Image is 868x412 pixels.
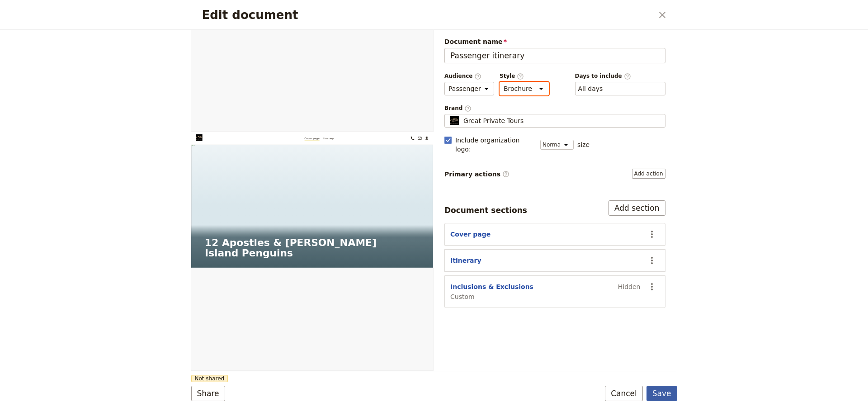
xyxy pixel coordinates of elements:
[644,253,660,268] button: Actions
[577,140,590,149] span: size
[464,105,472,111] span: ​
[450,230,491,239] button: Cover page
[644,227,660,242] button: Actions
[271,9,307,21] a: Cover page
[540,140,574,150] select: size
[448,116,460,125] img: Profile
[33,251,546,302] h1: 12 Apostles & [PERSON_NAME] Island Penguins
[609,200,665,216] button: Add section
[444,72,494,80] span: Audience
[474,73,481,79] span: ​
[444,48,665,63] input: Document name
[202,8,653,22] h2: Edit document
[450,292,533,301] span: Custom
[191,375,228,382] span: Not shared
[502,170,509,178] span: ​
[500,82,549,95] select: Style​
[646,386,677,401] button: Save
[463,116,524,125] span: Great Private Tours
[11,5,90,21] img: Great Private Tours logo
[624,73,631,79] span: ​
[444,205,527,216] div: Document sections
[644,279,660,294] button: Actions
[618,282,641,291] span: Hidden
[450,282,533,291] button: Inclusions & Exclusions
[522,7,537,23] a: +61 430 279 438
[605,386,643,401] button: Cancel
[539,7,554,23] a: bookings@greatprivatetours.com.au
[444,170,509,179] span: Primary actions
[191,386,225,401] button: Share
[517,73,524,79] span: ​
[578,84,603,93] button: Days to include​Clear input
[444,37,665,46] span: Document name
[500,72,549,80] span: Style
[575,72,665,80] span: Days to include
[655,7,670,23] button: Close dialog
[444,104,665,112] span: Brand
[314,9,341,21] a: Itinerary
[455,136,535,154] span: Include organization logo :
[556,7,571,23] button: Download pdf
[632,169,665,179] button: Primary actions​
[450,256,481,265] button: Itinerary
[444,82,494,95] select: Audience​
